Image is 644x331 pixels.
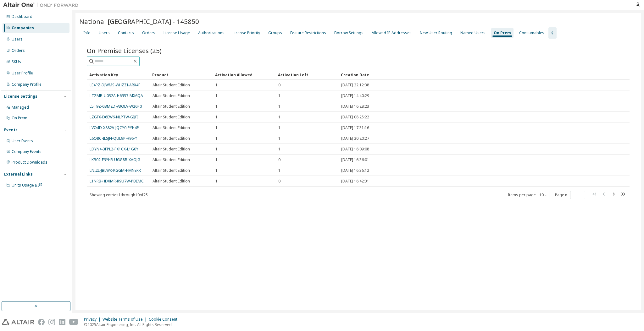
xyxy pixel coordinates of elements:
div: User Profile [12,71,33,76]
p: © 2025 Altair Engineering, Inc. All Rights Reserved. [84,322,181,327]
div: Activation Allowed [215,70,273,80]
img: altair_logo.svg [2,319,34,325]
span: 1 [278,147,280,152]
span: 1 [215,157,218,162]
div: On Prem [12,116,27,121]
span: Altair Student Edition [153,115,190,120]
span: Altair Student Edition [153,104,190,109]
span: 1 [215,125,218,130]
div: Creation Date [341,70,602,80]
a: L6Q8C-ILSJN-QUL9P-H96P1 [90,136,138,141]
span: 1 [215,93,218,98]
span: 1 [215,147,218,152]
span: [DATE] 08:25:22 [341,115,369,120]
span: Altair Student Edition [153,136,190,141]
div: Info [83,30,91,35]
a: LNI2L-JBLWK-KGGMH-MNERR [90,168,141,173]
div: Users [99,30,110,35]
span: [DATE] 16:36:12 [341,168,369,173]
span: [DATE] 14:40:29 [341,93,369,98]
div: Activation Left [278,70,336,80]
span: Altair Student Edition [153,147,190,152]
div: Activation Key [89,70,147,80]
span: Altair Student Edition [153,179,190,184]
span: On Premise Licenses (25) [87,46,162,55]
span: 1 [215,136,218,141]
span: 1 [215,179,218,184]
span: [DATE] 22:12:38 [341,83,369,88]
div: License Usage [164,30,190,35]
span: 0 [278,83,280,88]
a: L5T9Z-6BM2D-V3OLV-W26P0 [90,104,142,109]
div: Managed [12,105,29,110]
a: LDYN4-3FPL2-PX1CX-L1G0Y [90,146,138,152]
span: 1 [278,115,280,120]
div: On Prem [494,30,511,35]
span: 1 [215,168,218,173]
span: [DATE] 16:28:23 [341,104,369,109]
span: [DATE] 16:42:31 [341,179,369,184]
img: youtube.svg [69,319,78,325]
div: Companies [12,25,34,30]
div: Feature Restrictions [290,30,326,35]
div: SKUs [12,59,21,64]
span: 0 [278,157,280,162]
div: User Events [12,138,33,144]
div: Privacy [84,317,103,322]
span: Altair Student Edition [153,125,190,130]
img: instagram.svg [48,319,55,325]
span: [DATE] 20:20:27 [341,136,369,141]
span: Page n. [555,191,585,199]
span: 1 [215,115,218,120]
div: Users [12,37,23,42]
span: 1 [215,83,218,88]
span: Altair Student Edition [153,93,190,98]
a: LZGFX-D6EW6-NLPTW-GIJFI [90,114,138,120]
div: Company Profile [12,82,42,87]
a: LTZMB-U032A-H6937-MX6QA [90,93,143,98]
span: Altair Student Edition [153,83,190,88]
div: Named Users [460,30,486,35]
span: Altair Student Edition [153,157,190,162]
span: 1 [278,168,280,173]
div: Events [4,128,18,133]
div: License Settings [4,94,37,99]
span: 1 [215,104,218,109]
div: Contacts [118,30,134,35]
div: Product [152,70,210,80]
a: L1NRB-HDXMR-R9U7W-PBEMC [90,178,144,184]
span: 0 [278,179,280,184]
span: 1 [278,125,280,130]
span: 1 [278,93,280,98]
span: [DATE] 16:09:08 [341,147,369,152]
div: Authorizations [198,30,225,35]
span: 1 [278,136,280,141]
div: Orders [12,48,25,53]
a: LVO4D-X882V-JQCY0-PYH4P [90,125,139,130]
div: Cookie Consent [149,317,181,322]
span: Units Usage BI [12,182,42,188]
div: External Links [4,172,33,177]
img: Altair One [3,2,82,8]
span: Altair Student Edition [153,168,190,173]
div: Company Events [12,149,42,154]
div: Dashboard [12,14,32,19]
span: [DATE] 17:31:16 [341,125,369,130]
img: facebook.svg [38,319,45,325]
span: Items per page [508,191,549,199]
a: LKB02-E9YHR-UGG8B-XAOJG [90,157,140,162]
span: 1 [278,104,280,109]
div: Website Terms of Use [103,317,149,322]
span: [DATE] 16:36:01 [341,157,369,162]
div: License Priority [233,30,260,35]
div: Product Downloads [12,160,47,165]
div: Borrow Settings [334,30,364,35]
span: National [GEOGRAPHIC_DATA] - 145850 [79,17,199,26]
img: linkedin.svg [59,319,65,325]
div: New User Routing [420,30,452,35]
a: LE4PZ-DJWMS-WHZZI-ARX4F [90,82,140,88]
button: 10 [539,193,548,198]
span: Showing entries 1 through 10 of 25 [90,192,148,198]
div: Orders [142,30,155,35]
div: Allowed IP Addresses [372,30,412,35]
